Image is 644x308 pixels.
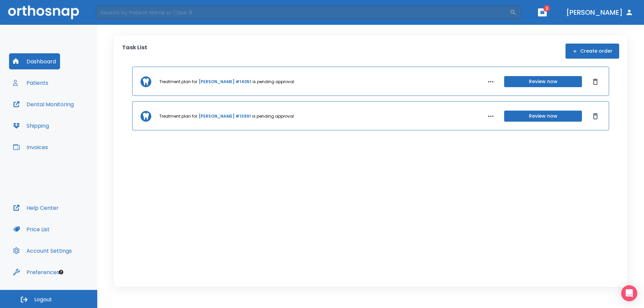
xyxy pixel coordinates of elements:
button: Dental Monitoring [9,96,78,112]
p: is pending approval [252,113,294,119]
button: Patients [9,75,52,91]
button: Help Center [9,200,63,216]
button: Dismiss [590,76,601,87]
button: Dashboard [9,53,60,69]
div: Tooltip anchor [58,269,64,275]
button: Preferences [9,264,63,280]
a: [PERSON_NAME] #14051 [199,79,251,85]
span: 3 [543,5,550,12]
button: Review now [504,111,582,122]
button: Dismiss [590,111,601,122]
button: Shipping [9,118,53,134]
p: Treatment plan for [159,113,197,119]
button: [PERSON_NAME] [563,6,636,18]
p: is pending approval [253,79,294,85]
button: Account Settings [9,243,76,259]
input: Search by Patient Name or Case # [96,6,510,19]
img: Orthosnap [8,5,79,19]
button: Invoices [9,139,52,155]
p: Task List [122,44,147,59]
p: Treatment plan for [159,79,197,85]
div: Open Intercom Messenger [621,285,637,301]
button: Review now [504,76,582,87]
a: [PERSON_NAME] #13991 [199,113,251,119]
span: Logout [34,296,52,303]
button: Create order [566,44,619,59]
button: Price List [9,221,54,237]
